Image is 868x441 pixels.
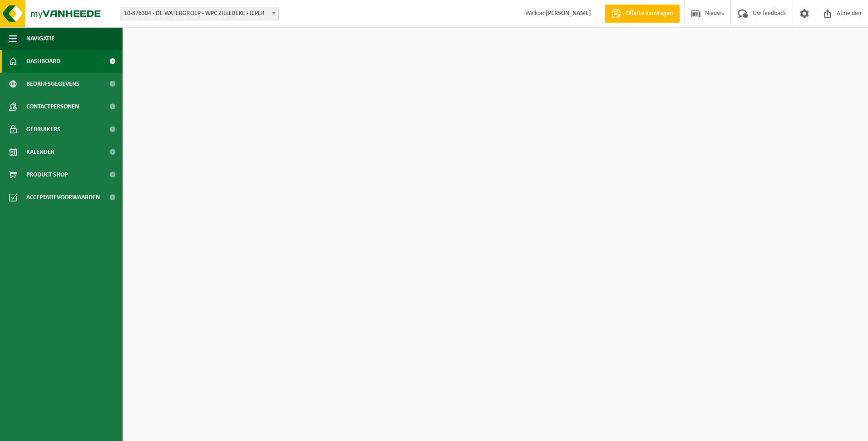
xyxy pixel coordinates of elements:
span: Dashboard [26,50,60,73]
strong: [PERSON_NAME] [546,10,591,17]
span: Contactpersonen [26,95,79,118]
span: Navigatie [26,27,54,50]
span: Offerte aanvragen [623,9,675,18]
a: Offerte aanvragen [605,5,680,23]
span: Gebruikers [26,118,60,141]
span: 10-876304 - DE WATERGROEP - WPC ZILLEBEKE - IEPER [120,7,278,20]
span: Kalender [26,141,54,163]
span: Bedrijfsgegevens [26,73,79,95]
span: Acceptatievoorwaarden [26,186,100,209]
span: 10-876304 - DE WATERGROEP - WPC ZILLEBEKE - IEPER [120,7,279,20]
span: Product Shop [26,163,68,186]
